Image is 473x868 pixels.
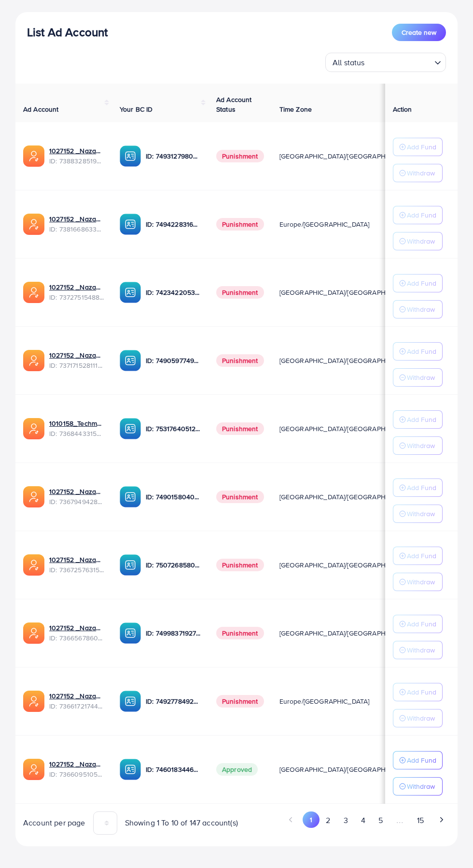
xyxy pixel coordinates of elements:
p: Withdraw [407,167,435,179]
button: Go to page 4 [354,811,372,829]
p: Withdraw [407,781,435,792]
img: ic-ba-acc.ded83a64.svg [120,622,141,644]
p: Add Fund [407,550,436,562]
img: ic-ads-acc.e4c84228.svg [23,350,44,371]
span: Ad Account [23,104,59,114]
span: ID: 7371715281112170513 [49,361,104,370]
button: Add Fund [393,751,443,769]
p: Add Fund [407,277,436,289]
span: ID: 7388328519014645761 [49,156,104,166]
p: ID: 7490597749134508040 [146,355,201,366]
img: ic-ba-acc.ded83a64.svg [120,145,141,167]
div: <span class='underline'>1027152 _Nazaagency_006</span></br>7366095105679261697 [49,759,104,779]
a: 1027152 _Nazaagency_003 [49,487,104,496]
a: 1027152 _Nazaagency_007 [49,282,104,292]
p: Add Fund [407,209,436,221]
div: <span class='underline'>1027152 _Nazaagency_0051</span></br>7366567860828749825 [49,623,104,643]
span: Action [393,104,412,114]
img: ic-ba-acc.ded83a64.svg [120,214,141,235]
button: Add Fund [393,683,443,701]
div: <span class='underline'>1027152 _Nazaagency_04</span></br>7371715281112170513 [49,350,104,370]
p: Withdraw [407,440,435,451]
span: Punishment [216,286,264,299]
button: Add Fund [393,274,443,292]
div: Search for option [325,53,446,72]
span: Punishment [216,354,264,367]
button: Add Fund [393,342,443,361]
button: Add Fund [393,410,443,429]
span: Punishment [216,627,264,639]
p: Withdraw [407,372,435,383]
button: Create new [392,24,446,41]
button: Go to page 15 [410,811,430,829]
img: ic-ba-acc.ded83a64.svg [120,418,141,439]
span: All status [331,56,367,70]
span: Showing 1 To 10 of 147 account(s) [125,817,238,828]
span: [GEOGRAPHIC_DATA]/[GEOGRAPHIC_DATA] [279,424,414,434]
span: Punishment [216,422,264,435]
span: ID: 7367949428067450896 [49,497,104,506]
p: ID: 7493127980932333584 [146,150,201,162]
img: ic-ba-acc.ded83a64.svg [120,554,141,576]
button: Withdraw [393,641,443,659]
div: <span class='underline'>1027152 _Nazaagency_018</span></br>7366172174454882305 [49,691,104,711]
img: ic-ads-acc.e4c84228.svg [23,486,44,507]
img: ic-ads-acc.e4c84228.svg [23,418,44,439]
p: Add Fund [407,618,436,630]
p: ID: 7490158040596217873 [146,491,201,503]
span: ID: 7367257631523782657 [49,565,104,575]
span: Punishment [216,695,264,708]
button: Add Fund [393,478,443,497]
p: ID: 7423422053648285697 [146,287,201,298]
p: ID: 7499837192777400321 [146,627,201,639]
span: Europe/[GEOGRAPHIC_DATA] [279,219,370,229]
span: Punishment [216,491,264,503]
button: Add Fund [393,615,443,633]
div: <span class='underline'>1027152 _Nazaagency_023</span></br>7381668633665093648 [49,214,104,234]
p: ID: 7531764051207716871 [146,423,201,434]
img: ic-ads-acc.e4c84228.svg [23,282,44,303]
span: ID: 7366095105679261697 [49,769,104,779]
img: ic-ads-acc.e4c84228.svg [23,691,44,712]
a: 1027152 _Nazaagency_018 [49,691,104,701]
span: [GEOGRAPHIC_DATA]/[GEOGRAPHIC_DATA] [279,628,414,638]
span: Approved [216,763,258,776]
img: ic-ba-acc.ded83a64.svg [120,759,141,780]
a: 1027152 _Nazaagency_04 [49,350,104,360]
input: Search for option [368,54,431,70]
button: Withdraw [393,709,443,727]
button: Withdraw [393,368,443,387]
span: Punishment [216,218,264,231]
button: Withdraw [393,436,443,455]
p: Withdraw [407,576,435,588]
div: <span class='underline'>1010158_Techmanistan pk acc_1715599413927</span></br>7368443315504726017 [49,419,104,438]
p: ID: 7507268580682137618 [146,559,201,571]
span: ID: 7366567860828749825 [49,633,104,643]
button: Add Fund [393,138,443,156]
p: Add Fund [407,482,436,493]
button: Add Fund [393,206,443,224]
button: Go to page 2 [320,811,337,829]
p: Withdraw [407,304,435,315]
p: Add Fund [407,754,436,766]
img: ic-ba-acc.ded83a64.svg [120,350,141,371]
div: <span class='underline'>1027152 _Nazaagency_019</span></br>7388328519014645761 [49,146,104,166]
a: 1027152 _Nazaagency_019 [49,146,104,156]
div: <span class='underline'>1027152 _Nazaagency_007</span></br>7372751548805726224 [49,282,104,302]
button: Withdraw [393,164,443,182]
button: Go to page 1 [303,811,320,828]
img: ic-ba-acc.ded83a64.svg [120,282,141,303]
h3: List Ad Account [27,25,108,39]
p: ID: 7460183446934388737 [146,764,201,775]
img: ic-ads-acc.e4c84228.svg [23,145,44,167]
p: Add Fund [407,346,436,357]
p: ID: 7492778492849930241 [146,695,201,707]
span: Create new [402,28,436,37]
div: <span class='underline'>1027152 _Nazaagency_003</span></br>7367949428067450896 [49,487,104,506]
span: Europe/[GEOGRAPHIC_DATA] [279,696,370,706]
a: 1027152 _Nazaagency_023 [49,214,104,224]
iframe: Chat [432,825,466,861]
span: Punishment [216,559,264,571]
span: ID: 7372751548805726224 [49,292,104,302]
a: 1027152 _Nazaagency_006 [49,759,104,769]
